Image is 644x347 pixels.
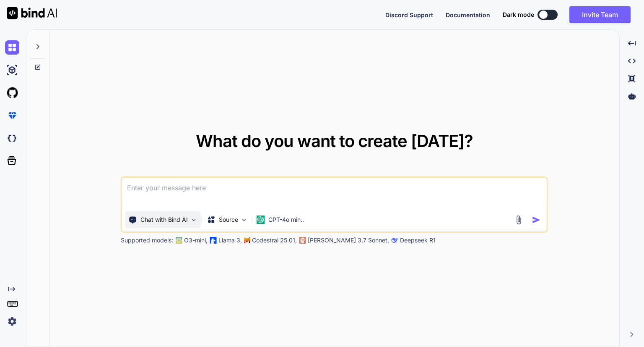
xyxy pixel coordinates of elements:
p: Supported models: [121,236,173,244]
img: attachment [514,215,524,225]
img: GPT-4o mini [257,216,265,224]
button: Discord Support [385,11,433,19]
img: claude [299,237,306,244]
p: Source [219,216,238,224]
button: Documentation [446,11,490,19]
p: GPT-4o min.. [268,216,304,224]
img: GPT-4 [176,237,182,244]
p: [PERSON_NAME] 3.7 Sonnet, [308,236,389,244]
p: Llama 3, [218,236,242,244]
img: chat [5,40,19,55]
img: premium [5,108,19,123]
img: claude [392,237,398,244]
span: Discord Support [385,11,433,18]
img: ai-studio [5,63,19,77]
img: darkCloudIdeIcon [5,131,19,145]
img: Bind AI [7,7,57,19]
span: Documentation [446,11,490,18]
span: Dark mode [503,11,534,19]
p: Deepseek R1 [400,236,436,244]
button: Invite Team [569,6,631,23]
p: Codestral 25.01, [252,236,297,244]
span: What do you want to create [DATE]? [196,131,473,151]
img: settings [5,314,19,329]
img: Llama2 [210,237,217,244]
p: O3-mini, [184,236,208,244]
img: icon [532,216,541,224]
img: githubLight [5,86,19,100]
p: Chat with Bind AI [140,216,188,224]
img: Mistral-AI [244,237,250,243]
img: Pick Models [241,216,248,223]
img: Pick Tools [190,216,197,223]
